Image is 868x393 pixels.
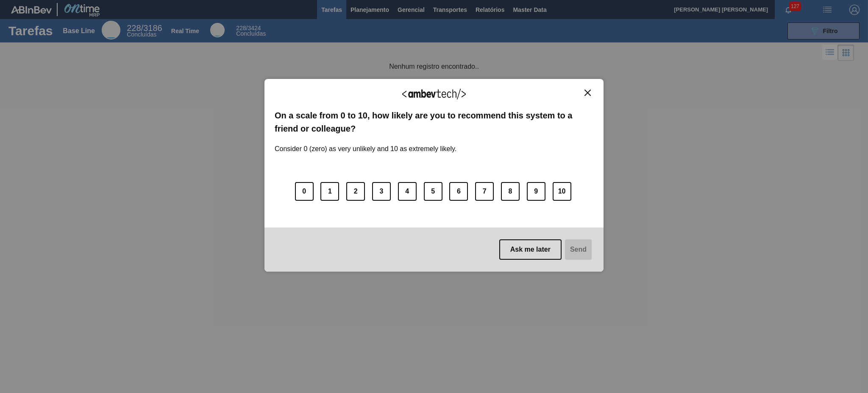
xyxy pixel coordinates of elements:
img: Logo Ambevtech [402,89,466,99]
button: Ask me later [499,239,562,260]
button: 3 [372,182,391,201]
button: 5 [424,182,442,201]
button: 10 [553,182,571,201]
img: Close [584,90,591,96]
button: 9 [527,182,545,201]
label: On a scale from 0 to 10, how likely are you to recommend this system to a friend or colleague? [275,109,593,135]
button: 0 [295,182,314,201]
button: 8 [501,182,520,201]
button: 1 [320,182,339,201]
button: 7 [475,182,494,201]
button: 6 [449,182,468,201]
button: 4 [398,182,417,201]
button: 2 [346,182,365,201]
label: Consider 0 (zero) as very unlikely and 10 as extremely likely. [275,135,456,153]
button: Close [582,89,593,96]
